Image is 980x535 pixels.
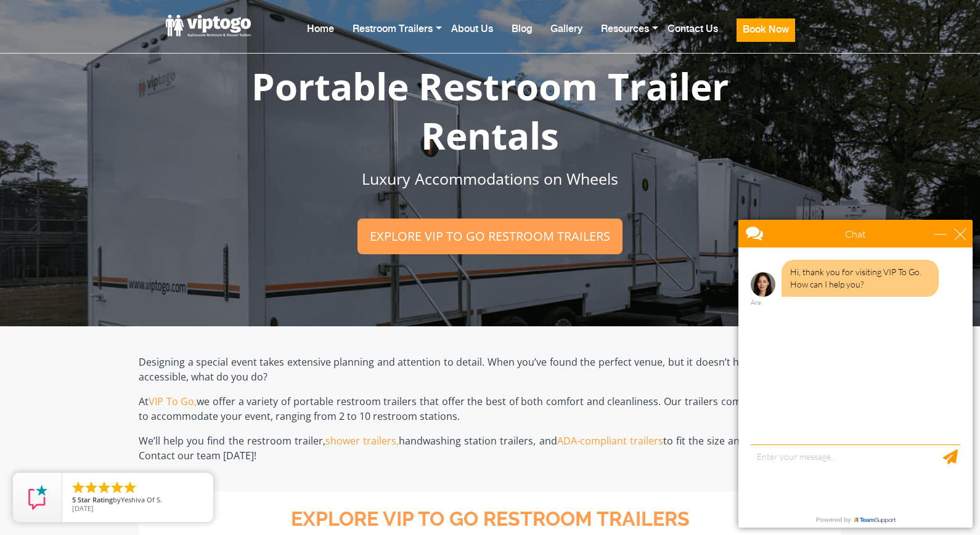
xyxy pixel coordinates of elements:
span: by [72,496,203,505]
a: Gallery [541,13,592,62]
span: Luxury Accommodations on Wheels [362,168,618,189]
li:  [110,480,125,495]
img: Review Rating [25,485,50,510]
span: Yeshiva Of S. [121,495,162,504]
span: 5 [72,495,76,504]
li:  [71,480,86,495]
button: Book Now [737,18,795,42]
li:  [123,480,137,495]
a: Contact Us [658,13,727,62]
p: We’ll help you find the restroom trailer, handwashing station trailers, and to fit the size and n... [139,433,841,463]
li:  [97,480,112,495]
span: [DATE] [72,504,94,513]
a: About Us [442,13,502,62]
a: Home [298,13,343,62]
li:  [84,480,99,495]
iframe: Live Chat Box [731,212,980,535]
p: At we offer a variety of portable restroom trailers that offer the best of both comfort and clean... [139,394,841,424]
a: Blog [502,13,541,62]
a: Resources [592,13,658,62]
a: shower trailers, [325,434,399,448]
span: Star Rating [78,495,113,504]
a: ADA-compliant trailers [557,434,663,448]
p: Designing a special event takes extensive planning and attention to detail. When you’ve found the... [139,355,841,384]
a: Explore VIP To Go restroom trailers [357,219,623,254]
h3: explore vip to go restroom trailers [156,509,824,530]
span: Portable Restroom Trailer Rentals [251,61,729,161]
a: Restroom Trailers [343,13,442,62]
a: Book Now [727,13,804,68]
a: VIP To Go, [149,395,197,408]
